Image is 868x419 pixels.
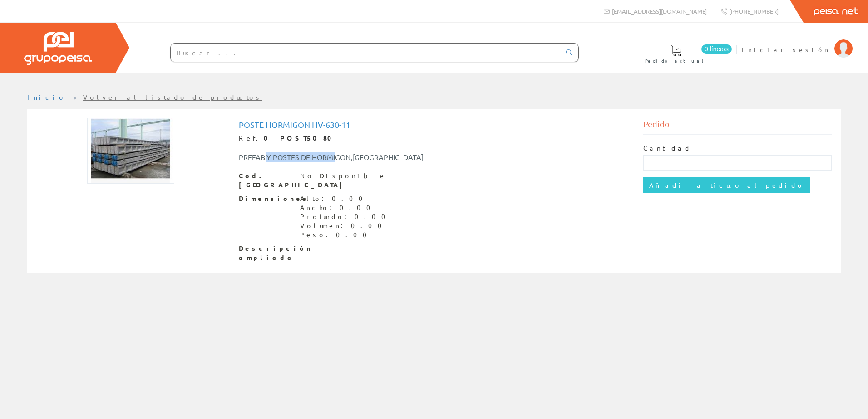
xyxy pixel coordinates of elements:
[729,7,779,15] span: [PHONE_NUMBER]
[701,44,732,54] span: 0 línea/s
[239,134,630,143] div: Ref.
[239,171,293,190] span: Cod. [GEOGRAPHIC_DATA]
[300,221,391,230] div: Volumen: 0.00
[300,212,391,221] div: Profundo: 0.00
[300,194,391,203] div: Alto: 0.00
[300,203,391,212] div: Ancho: 0.00
[24,32,92,65] img: Grupo Peisa
[27,93,66,101] a: Inicio
[643,118,832,135] div: Pedido
[643,144,691,153] label: Cantidad
[239,194,293,203] span: Dimensiones
[83,93,262,101] a: Volver al listado de productos
[239,244,293,262] span: Descripción ampliada
[645,56,707,65] span: Pedido actual
[300,171,386,180] div: No Disponible
[742,45,830,54] span: Iniciar sesión
[264,134,338,142] strong: 0 POST5080
[612,7,707,15] span: [EMAIL_ADDRESS][DOMAIN_NAME]
[171,44,561,62] input: Buscar ...
[742,38,853,46] a: Iniciar sesión
[232,152,468,162] div: PREFAB.Y POSTES DE HORMIGON,[GEOGRAPHIC_DATA]
[300,230,391,239] div: Peso: 0.00
[643,177,810,193] input: Añadir artículo al pedido
[239,120,630,129] h1: Poste Hormigon Hv-630-11
[87,118,174,184] img: Foto artículo Poste Hormigon Hv-630-11 (192x144.90566037736)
